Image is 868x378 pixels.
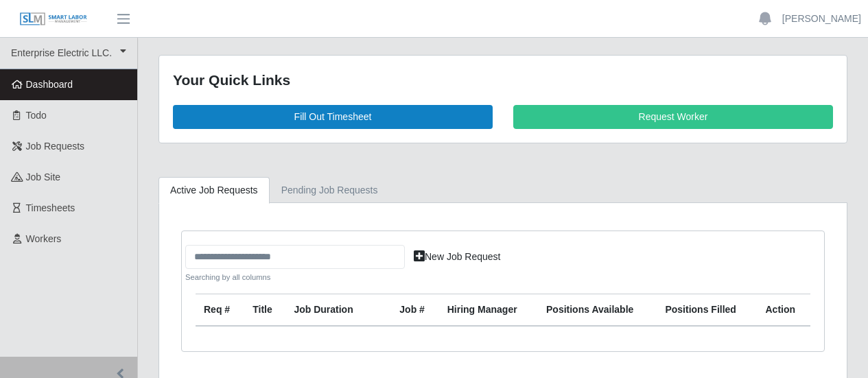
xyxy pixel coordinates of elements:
small: Searching by all columns [185,272,405,283]
span: Job Requests [26,141,85,152]
span: Todo [26,110,47,121]
img: SLM Logo [19,12,88,27]
a: Fill Out Timesheet [173,105,493,129]
a: Request Worker [513,105,833,129]
span: job site [26,172,61,182]
a: [PERSON_NAME] [782,12,861,26]
th: Hiring Manager [439,294,538,327]
th: Positions Available [538,294,657,327]
a: Active Job Requests [159,177,270,204]
div: Your Quick Links [173,69,833,91]
span: Dashboard [26,79,73,90]
a: Pending Job Requests [270,177,390,204]
span: Workers [26,233,62,244]
span: Timesheets [26,202,75,213]
th: Action [758,294,811,327]
th: Req # [196,294,244,327]
th: Job # [391,294,438,327]
th: Title [244,294,285,327]
a: New Job Request [405,245,510,269]
th: Positions Filled [657,294,757,327]
th: Job Duration [285,294,372,327]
